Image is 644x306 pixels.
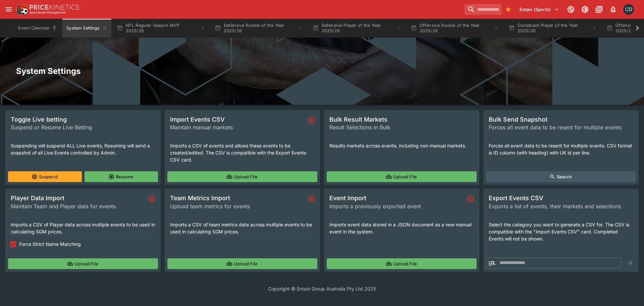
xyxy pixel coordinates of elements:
[607,3,619,15] button: Notifications
[407,19,503,38] button: Offensive Rookie of the Year 2025/26
[329,123,474,131] span: Result Selections in Bulk
[489,194,633,202] span: Export Events CSV
[329,116,474,123] span: Bulk Result Markets
[170,202,305,210] span: Upload team metrics for events
[11,123,155,131] span: Suspend or Resume Live Betting
[329,142,474,149] p: Results markets across events, including non-manual markets.
[565,3,577,15] button: Connected to PK
[11,221,155,235] p: Imports a CSV of Player data across multiple events to be used in calculating SGM prices.
[489,142,633,156] p: Forces all event data to be resent for multiple events. CSV format is ID column (with heading) wi...
[30,5,79,10] img: PriceKinetics
[170,142,315,163] p: Imports a CSV of events and allows these events to be created/edited. The CSV is compatible with ...
[327,258,477,269] button: Upload File
[85,171,158,182] button: Resume
[113,19,209,38] button: NFL Regular Season MVP 2025/26
[14,19,61,38] button: Event Calendar
[329,202,465,210] span: Imports a previously exported event
[329,194,465,202] span: Event Import
[62,19,111,38] button: System Settings
[309,19,405,38] button: Defensive Player of the Year 2025/26
[579,3,591,15] button: Toggle light/dark mode
[8,171,82,182] button: Suspend
[170,116,305,123] span: Import Events CSV
[327,171,477,182] button: Upload File
[11,194,146,202] span: Player Data Import
[30,11,66,14] img: Sportsbook Management
[503,4,514,15] button: Bookmarks
[623,4,634,15] div: Cameron Duffy
[516,4,563,15] button: Select Tenant
[486,171,636,182] button: Search
[11,202,146,210] span: Maintain Team and Player data for events
[11,116,155,123] span: Toggle Live betting
[211,19,307,38] button: Defensive Rookie of the Year 2025/26
[3,3,15,15] button: open drawer
[465,4,501,15] input: search
[489,221,633,242] p: Select the category you want to generate a CSV for. The CSV is compatible with the "Import Events...
[504,19,601,38] button: Comeback Player of the Year 2025/26
[170,194,305,202] span: Team Metrics Import
[170,123,305,131] span: Maintain manual markets
[593,3,605,15] button: Documentation
[167,171,317,182] button: Upload File
[11,142,155,156] p: Suspending will suspend ALL Live events, Resuming will send a snapshot of all Live Events control...
[329,221,474,235] p: Imports event data stored in a JSON document as a new manual event in the system.
[489,116,633,123] span: Bulk Send Snapshot
[8,258,158,269] button: Upload File
[15,3,28,16] img: PriceKinetics Logo
[16,66,628,76] h2: System Settings
[19,241,81,248] span: Force Strict Name Matching
[489,123,633,131] span: Forces all event data to be resent for multiple events
[170,221,315,235] p: Imports a CSV of team metrics data across multiple events to be used in calculating SGM prices.
[167,258,317,269] button: Upload File
[621,2,636,17] button: Cameron Duffy
[489,202,633,210] span: Exports a list of events, their markets and selections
